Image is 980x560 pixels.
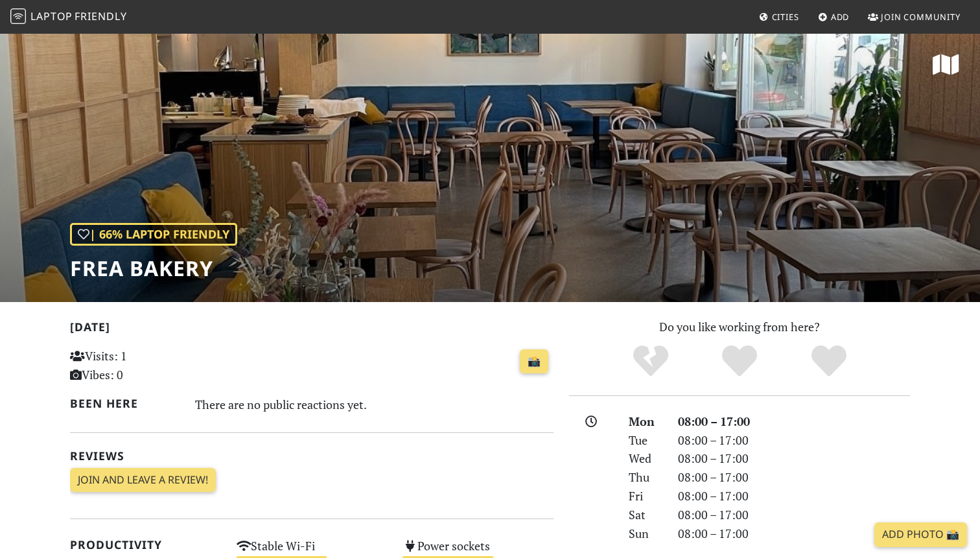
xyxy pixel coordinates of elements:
[70,223,237,246] div: | 66% Laptop Friendly
[30,9,73,23] span: Laptop
[670,487,918,506] div: 08:00 – 17:00
[695,344,784,379] div: Yes
[70,256,237,281] h1: FREA Bakery
[70,468,216,493] a: Join and leave a review!
[863,5,966,29] a: Join Community
[621,431,670,450] div: Tue
[831,11,850,23] span: Add
[70,320,554,339] h2: [DATE]
[670,468,918,487] div: 08:00 – 17:00
[75,9,126,23] span: Friendly
[813,5,855,29] a: Add
[520,349,548,374] a: 📸
[670,449,918,468] div: 08:00 – 17:00
[10,6,127,29] a: LaptopFriendly LaptopFriendly
[621,449,670,468] div: Wed
[881,11,961,23] span: Join Community
[784,344,874,379] div: Definitely!
[606,344,695,379] div: No
[772,11,799,23] span: Cities
[569,318,910,336] p: Do you like working from here?
[621,412,670,431] div: Mon
[621,524,670,543] div: Sun
[10,8,26,24] img: LaptopFriendly
[874,522,967,547] a: Add Photo 📸
[70,347,221,384] p: Visits: 1 Vibes: 0
[70,538,221,552] h2: Productivity
[670,431,918,450] div: 08:00 – 17:00
[754,5,804,29] a: Cities
[70,449,554,463] h2: Reviews
[670,412,918,431] div: 08:00 – 17:00
[670,506,918,524] div: 08:00 – 17:00
[621,487,670,506] div: Fri
[621,506,670,524] div: Sat
[195,394,554,415] div: There are no public reactions yet.
[70,397,180,410] h2: Been here
[621,468,670,487] div: Thu
[670,524,918,543] div: 08:00 – 17:00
